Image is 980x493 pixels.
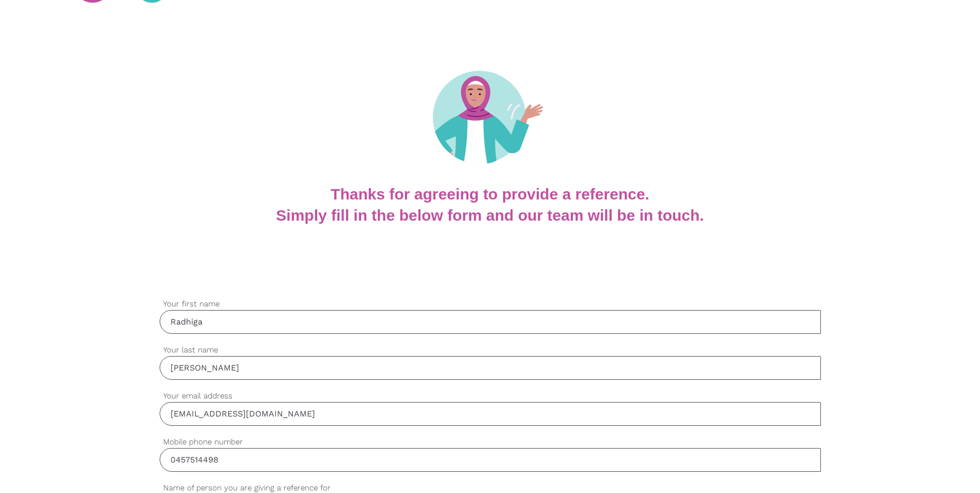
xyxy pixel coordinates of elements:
[160,298,821,310] label: Your first name
[160,344,821,356] label: Your last name
[160,436,821,448] label: Mobile phone number
[331,186,649,203] b: Thanks for agreeing to provide a reference.
[276,207,704,224] b: Simply fill in the below form and our team will be in touch.
[160,390,821,402] label: Your email address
